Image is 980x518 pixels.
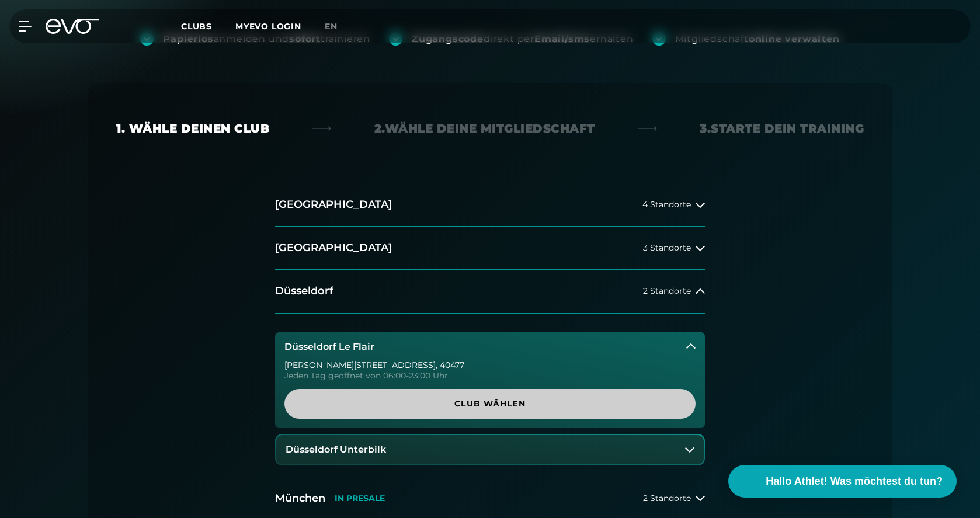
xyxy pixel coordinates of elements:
[286,444,386,455] h3: Düsseldorf Unterbilk
[728,465,957,498] button: Hallo Athlet! Was möchtest du tun?
[335,493,385,503] p: IN PRESALE
[325,20,352,33] a: en
[284,389,696,419] a: Club wählen
[275,227,705,270] button: [GEOGRAPHIC_DATA]3 Standorte
[325,21,338,32] span: en
[276,435,704,464] button: Düsseldorf Unterbilk
[116,120,269,137] div: 1. Wähle deinen Club
[643,244,691,252] span: 3 Standorte
[275,183,705,227] button: [GEOGRAPHIC_DATA]4 Standorte
[284,361,696,369] div: [PERSON_NAME][STREET_ADDRESS] , 40477
[642,200,691,209] span: 4 Standorte
[643,287,691,295] span: 2 Standorte
[312,398,668,410] span: Club wählen
[181,20,235,32] a: Clubs
[275,332,705,361] button: Düsseldorf Le Flair
[275,270,705,313] button: Düsseldorf2 Standorte
[374,120,595,137] div: 2. Wähle deine Mitgliedschaft
[275,241,392,255] h2: [GEOGRAPHIC_DATA]
[275,284,333,298] h2: Düsseldorf
[643,494,691,503] span: 2 Standorte
[700,120,864,137] div: 3. Starte dein Training
[766,474,943,489] span: Hallo Athlet! Was möchtest du tun?
[181,21,212,32] span: Clubs
[284,342,374,352] h3: Düsseldorf Le Flair
[275,491,325,506] h2: München
[275,197,392,212] h2: [GEOGRAPHIC_DATA]
[235,21,301,32] a: MYEVO LOGIN
[284,371,696,380] div: Jeden Tag geöffnet von 06:00-23:00 Uhr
